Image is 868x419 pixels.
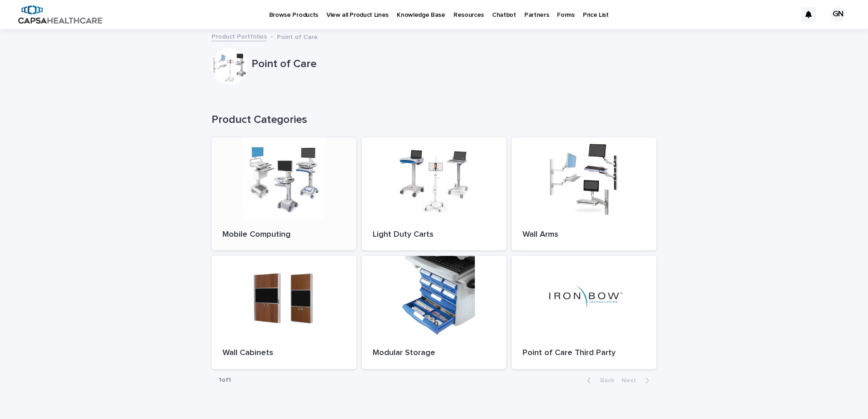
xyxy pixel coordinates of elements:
img: B5p4sRfuTuC72oLToeu7 [18,5,102,24]
div: GN [831,7,845,22]
a: Wall Cabinets [212,256,356,369]
button: Next [618,376,656,385]
p: Wall Arms [523,230,646,240]
p: Mobile Computing [222,230,345,240]
button: Back [580,376,618,385]
a: Product Portfolios [212,31,267,41]
a: Point of Care Third Party [512,256,656,369]
p: Modular Storage [373,348,496,358]
span: Back [595,377,614,384]
span: Next [621,377,641,384]
a: Light Duty Carts [362,137,507,251]
p: Point of Care [252,58,653,71]
a: Mobile Computing [212,137,356,251]
h1: Product Categories [212,113,656,127]
p: Light Duty Carts [373,230,496,240]
p: 1 of 1 [212,369,238,391]
p: Point of Care [277,31,318,41]
p: Point of Care Third Party [523,348,646,358]
p: Wall Cabinets [222,348,345,358]
a: Wall Arms [512,137,656,251]
a: Modular Storage [362,256,507,369]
